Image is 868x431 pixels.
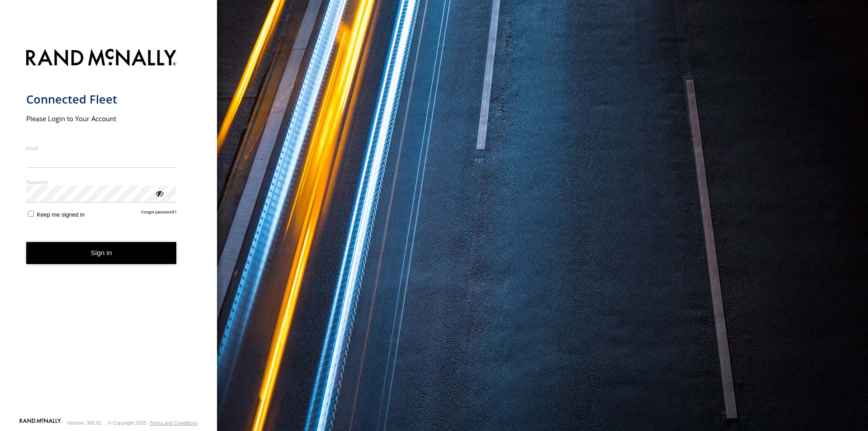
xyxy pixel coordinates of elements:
[67,420,102,426] div: Version: 305.01
[142,209,177,218] a: Forgot password?
[108,420,198,426] div: © Copyright 2025 -
[28,211,34,217] input: Keep me signed in
[26,47,177,70] img: Rand McNally
[19,418,61,427] a: Visit our Website
[26,179,177,185] label: Password
[26,92,177,107] h1: Connected Fleet
[155,189,164,198] div: ViewPassword
[150,420,198,426] a: Terms and Conditions
[37,211,85,218] span: Keep me signed in
[26,43,191,417] form: main
[26,145,177,152] label: Email
[26,114,177,123] h2: Please Login to Your Account
[26,242,177,264] button: Sign in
